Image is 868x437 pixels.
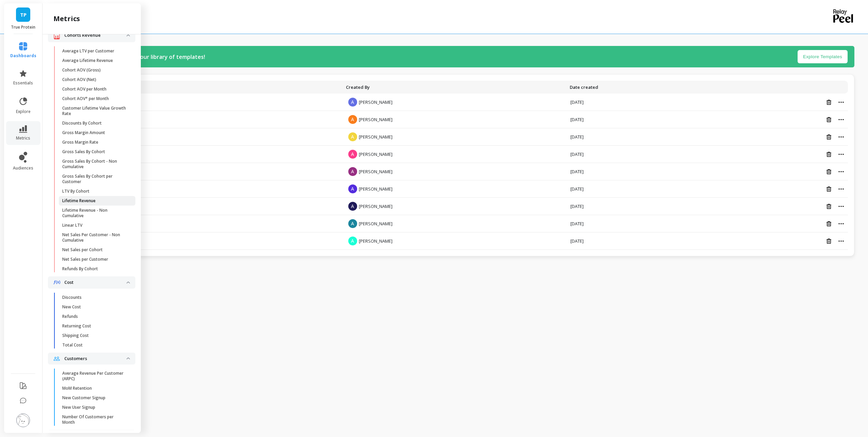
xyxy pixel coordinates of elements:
p: Net Sales Per Customer - Non Cumulative [62,232,127,243]
p: Cohort AOV (Net) [62,77,96,82]
span: TP [20,11,27,19]
p: Shipping Cost [62,333,89,338]
p: Gross Sales By Cohort - Non Cumulative [62,159,127,169]
span: [PERSON_NAME] [359,116,393,123]
td: [DATE] [566,215,713,232]
td: [DATE] [566,146,713,163]
p: Customer Lifetime Value Growth Rate [62,106,127,116]
img: navigation item icon [53,356,60,361]
td: [DATE] [566,111,713,128]
p: Cost [64,279,127,286]
button: Explore Templates [798,50,848,63]
p: Refunds By Cohort [62,266,98,272]
span: essentials [13,80,33,86]
p: Lifetime Revenue - Non Cumulative [62,208,127,218]
p: New Cost [62,304,81,310]
span: A [348,115,357,124]
th: Toggle SortBy [64,81,343,94]
p: Discounts [62,295,82,300]
span: [PERSON_NAME] [359,99,393,105]
p: Cohorts Revenue [64,32,127,39]
span: A [348,202,357,211]
p: Lifetime Revenue [62,198,96,204]
span: [PERSON_NAME] [359,238,393,244]
p: Gross Sales By Cohort [62,149,105,155]
p: Average Lifetime Revenue [62,58,113,63]
td: [DATE] [566,94,713,111]
p: Returning Cost [62,323,91,329]
span: [PERSON_NAME] [359,203,393,209]
img: profile picture [16,414,30,427]
span: explore [16,109,31,114]
p: Cohort AOV (Gross) [62,67,101,73]
p: Total Cost [62,342,83,348]
span: dashboards [10,53,36,59]
span: [PERSON_NAME] [359,186,393,192]
span: A [348,98,357,107]
p: Net Sales per Cohort [62,247,103,253]
img: navigation item icon [53,280,60,285]
p: Cohort AOV* per Month [62,96,109,101]
td: [DATE] [566,128,713,146]
span: A [348,132,357,141]
span: A [348,184,357,193]
p: True Protein [11,25,36,30]
p: MoM Retention [62,386,92,391]
h2: metrics [53,14,80,23]
p: Average LTV per Customer [62,48,114,54]
th: Toggle SortBy [343,81,566,94]
p: Cohort AOV per Month [62,86,106,92]
td: [DATE] [566,163,713,180]
p: Average Revenue Per Customer (ARPC) [62,371,127,382]
span: A [348,150,357,159]
p: Gross Margin Amount [62,130,105,135]
p: Discounts By Cohort [62,120,102,126]
p: Gross Margin Rate [62,140,98,145]
span: metrics [16,135,30,141]
img: down caret icon [127,34,130,36]
p: Linear LTV [62,223,82,228]
p: New Customer Signup [62,395,105,401]
img: navigation item icon [53,31,60,40]
span: A [348,219,357,228]
p: Customers [64,355,127,362]
span: audiences [13,165,33,171]
p: Gross Sales By Cohort per Customer [62,174,127,184]
td: [DATE] [566,232,713,250]
p: LTV By Cohort [62,189,89,194]
td: [DATE] [566,198,713,215]
td: [DATE] [566,180,713,198]
span: [PERSON_NAME] [359,221,393,227]
th: Toggle SortBy [566,81,713,94]
span: A [348,167,357,176]
p: Net Sales per Customer [62,257,108,262]
p: New User Signup [62,405,95,410]
span: [PERSON_NAME] [359,151,393,157]
p: Number Of Customers per Month [62,414,127,425]
span: [PERSON_NAME] [359,134,393,140]
img: down caret icon [127,357,130,359]
p: Refunds [62,314,78,319]
img: down caret icon [127,281,130,284]
span: [PERSON_NAME] [359,168,393,175]
span: A [348,237,357,245]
